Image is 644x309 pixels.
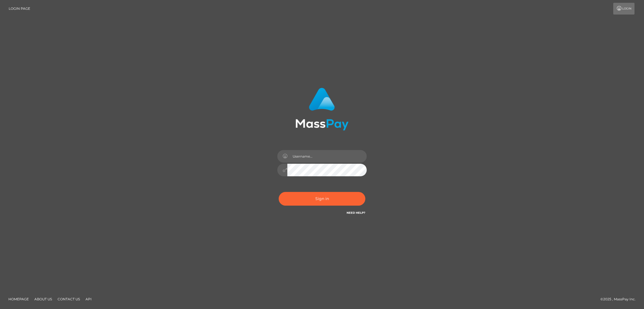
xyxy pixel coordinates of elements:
input: Username... [287,150,367,163]
a: API [83,295,94,303]
a: Need Help? [347,211,365,215]
a: Homepage [6,295,31,303]
img: MassPay Login [295,88,349,130]
button: Sign in [279,192,365,206]
a: Login Page [9,3,30,15]
div: © 2025 , MassPay Inc. [600,296,640,302]
a: Contact Us [55,295,82,303]
a: Login [613,3,634,15]
a: About Us [32,295,54,303]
